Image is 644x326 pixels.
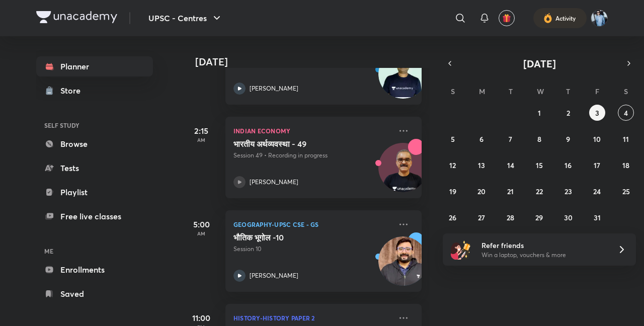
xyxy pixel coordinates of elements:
img: Shipu [591,10,608,27]
button: October 26, 2025 [445,209,461,225]
button: October 15, 2025 [531,157,547,173]
button: October 6, 2025 [473,131,490,147]
abbr: October 15, 2025 [536,160,543,170]
abbr: Tuesday [509,87,513,96]
button: October 21, 2025 [503,183,519,199]
abbr: October 14, 2025 [507,160,514,170]
abbr: October 2, 2025 [567,108,570,118]
h4: [DATE] [195,56,432,68]
abbr: Monday [479,87,485,96]
p: AM [181,137,221,143]
abbr: October 13, 2025 [478,160,485,170]
button: October 22, 2025 [531,183,547,199]
abbr: October 10, 2025 [593,134,601,144]
h5: भौतिक भूगोल -10 [233,232,359,242]
button: October 27, 2025 [473,209,490,225]
abbr: October 3, 2025 [595,108,599,118]
h5: 2:15 [181,125,221,137]
h5: 11:00 [181,312,221,324]
p: Win a laptop, vouchers & more [481,251,605,260]
img: Company Logo [36,11,117,23]
img: Avatar [379,148,427,197]
abbr: Friday [595,87,599,96]
abbr: October 29, 2025 [535,213,543,222]
p: Geography-UPSC CSE - GS [233,218,391,230]
abbr: October 25, 2025 [622,187,630,196]
button: October 14, 2025 [503,157,519,173]
button: October 31, 2025 [589,209,605,225]
span: [DATE] [523,57,556,70]
button: October 10, 2025 [589,131,605,147]
a: Company Logo [36,11,117,26]
a: Browse [36,134,153,154]
abbr: October 18, 2025 [622,160,629,170]
p: [PERSON_NAME] [250,84,298,93]
button: October 1, 2025 [531,105,547,121]
abbr: Saturday [624,87,628,96]
button: October 20, 2025 [473,183,490,199]
abbr: October 1, 2025 [538,108,541,118]
button: October 9, 2025 [560,131,576,147]
abbr: October 5, 2025 [451,134,455,144]
button: October 11, 2025 [618,131,634,147]
a: Store [36,80,153,101]
button: [DATE] [457,56,622,70]
a: Enrollments [36,260,153,280]
button: October 17, 2025 [589,157,605,173]
button: UPSC - Centres [142,8,229,28]
p: [PERSON_NAME] [250,178,298,187]
button: October 19, 2025 [445,183,461,199]
abbr: October 21, 2025 [507,187,514,196]
h6: SELF STUDY [36,117,153,134]
button: October 29, 2025 [531,209,547,225]
abbr: October 24, 2025 [593,187,601,196]
button: October 28, 2025 [503,209,519,225]
p: Session 10 [233,244,391,254]
p: [PERSON_NAME] [250,271,298,280]
div: Store [60,85,87,97]
img: activity [543,12,552,24]
abbr: Wednesday [537,87,544,96]
img: avatar [502,14,511,23]
abbr: October 6, 2025 [479,134,484,144]
abbr: October 30, 2025 [564,213,573,222]
button: October 7, 2025 [503,131,519,147]
button: avatar [499,10,515,26]
p: Indian Economy [233,125,391,137]
button: October 18, 2025 [618,157,634,173]
abbr: Thursday [566,87,570,96]
button: October 16, 2025 [560,157,576,173]
abbr: Sunday [451,87,455,96]
h6: Refer friends [481,240,605,251]
p: AM [181,230,221,236]
a: Free live classes [36,206,153,226]
abbr: October 12, 2025 [449,160,456,170]
button: October 12, 2025 [445,157,461,173]
abbr: October 20, 2025 [477,187,486,196]
a: Tests [36,158,153,178]
abbr: October 17, 2025 [594,160,600,170]
abbr: October 4, 2025 [624,108,628,118]
button: October 23, 2025 [560,183,576,199]
abbr: October 31, 2025 [594,213,601,222]
abbr: October 9, 2025 [566,134,570,144]
abbr: October 7, 2025 [509,134,512,144]
button: October 13, 2025 [473,157,490,173]
p: Session 49 • Recording in progress [233,151,391,160]
abbr: October 8, 2025 [537,134,541,144]
button: October 3, 2025 [589,105,605,121]
p: History-History Paper 2 [233,312,391,324]
button: October 4, 2025 [618,105,634,121]
abbr: October 27, 2025 [478,213,485,222]
abbr: October 11, 2025 [623,134,629,144]
button: October 5, 2025 [445,131,461,147]
img: referral [451,239,471,260]
h5: भारतीय अर्थव्यवस्था - 49 [233,139,359,149]
a: Planner [36,56,153,76]
abbr: October 28, 2025 [507,213,514,222]
abbr: October 23, 2025 [565,187,572,196]
abbr: October 22, 2025 [536,187,543,196]
abbr: October 26, 2025 [449,213,456,222]
h6: ME [36,242,153,260]
button: October 30, 2025 [560,209,576,225]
